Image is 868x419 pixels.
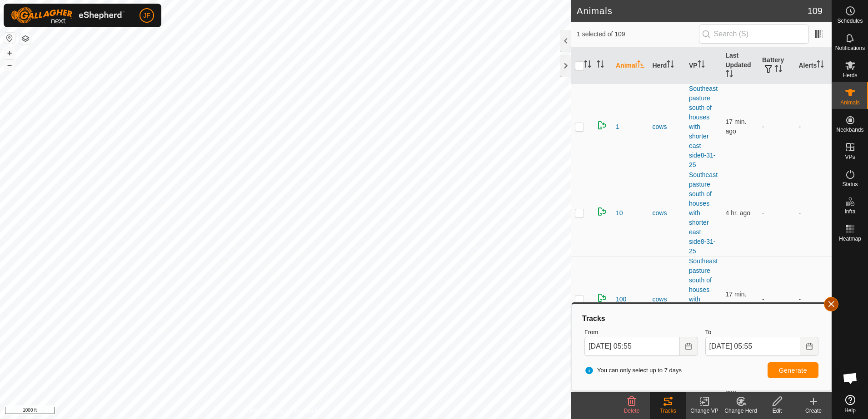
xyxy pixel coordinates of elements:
[11,7,125,24] img: Gallagher Logo
[837,365,864,392] a: Open chat
[726,71,733,79] p-sorticon: Activate to sort
[723,407,759,415] div: Change Herd
[779,367,807,374] span: Generate
[612,47,649,84] th: Animal
[775,66,782,74] p-sorticon: Activate to sort
[143,11,150,20] span: JF
[844,209,855,214] span: Infra
[758,256,795,342] td: -
[249,407,284,415] a: Privacy Policy
[758,47,795,84] th: Battery
[835,45,865,51] span: Notifications
[839,236,861,242] span: Heatmap
[689,171,718,255] a: Southeast pasture south of houses with shorter east side8-31-25
[808,4,823,18] span: 109
[836,127,863,133] span: Neckbands
[832,391,868,417] a: Help
[4,48,15,59] button: +
[597,292,608,303] img: returning on
[795,47,832,84] th: Alerts
[844,408,856,413] span: Help
[577,30,699,39] span: 1 selected of 109
[597,206,608,217] img: returning on
[768,362,818,378] button: Generate
[649,47,686,84] th: Herd
[842,182,858,187] span: Status
[699,25,809,44] input: Search (S)
[584,62,591,69] p-sorticon: Activate to sort
[616,122,619,132] span: 1
[4,33,15,44] button: Reset Map
[840,100,860,105] span: Animals
[758,170,795,256] td: -
[584,366,682,375] span: You can only select up to 7 days
[689,257,718,341] a: Southeast pasture south of houses with shorter east side8-31-25
[584,328,698,337] label: From
[689,85,718,168] a: Southeast pasture south of houses with shorter east side8-31-25
[726,291,747,307] span: Sep 2, 2025, 5:37 AM
[20,33,31,44] button: Map Layers
[795,256,832,342] td: -
[4,59,15,70] button: –
[685,47,722,84] th: VP
[726,118,747,135] span: Sep 2, 2025, 5:37 AM
[597,120,608,131] img: returning on
[686,407,723,415] div: Change VP
[581,313,822,324] div: Tracks
[294,407,321,415] a: Contact Us
[722,47,759,84] th: Last Updated
[680,337,698,356] button: Choose Date
[624,408,640,414] span: Delete
[845,154,855,160] span: VPs
[705,328,819,337] label: To
[698,62,705,69] p-sorticon: Activate to sort
[800,337,818,356] button: Choose Date
[653,208,682,218] div: cows
[597,62,604,69] p-sorticon: Activate to sort
[667,62,674,69] p-sorticon: Activate to sort
[650,407,686,415] div: Tracks
[653,295,682,304] div: cows
[795,407,832,415] div: Create
[637,62,644,69] p-sorticon: Activate to sort
[817,62,824,69] p-sorticon: Activate to sort
[843,73,857,78] span: Herds
[616,208,623,218] span: 10
[616,295,626,304] span: 100
[795,170,832,256] td: -
[795,84,832,170] td: -
[653,122,682,132] div: cows
[837,18,863,24] span: Schedules
[577,5,808,16] h2: Animals
[758,84,795,170] td: -
[759,407,795,415] div: Edit
[726,209,751,217] span: Sep 2, 2025, 1:06 AM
